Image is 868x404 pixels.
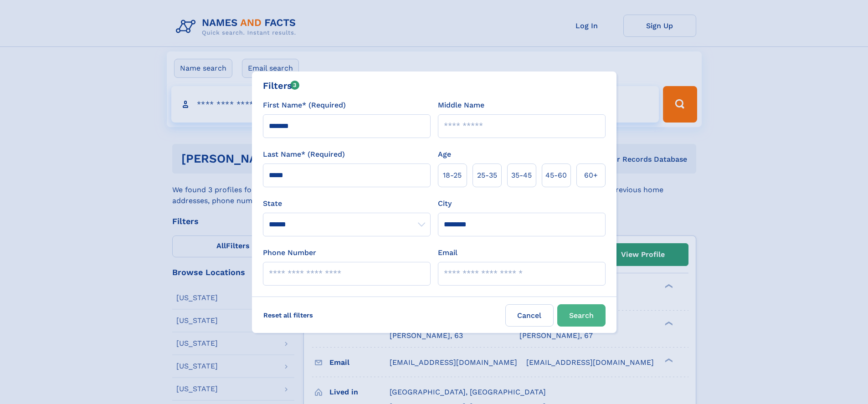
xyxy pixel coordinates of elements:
[545,170,567,181] span: 45‑60
[438,198,452,209] label: City
[263,247,316,258] label: Phone Number
[263,198,431,209] label: State
[257,304,319,326] label: Reset all filters
[263,100,346,111] label: First Name* (Required)
[557,304,606,327] button: Search
[477,170,497,181] span: 25‑35
[511,170,532,181] span: 35‑45
[443,170,462,181] span: 18‑25
[438,149,451,160] label: Age
[505,304,554,327] label: Cancel
[584,170,598,181] span: 60+
[263,149,345,160] label: Last Name* (Required)
[263,79,300,92] div: Filters
[438,247,457,258] label: Email
[438,100,484,111] label: Middle Name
